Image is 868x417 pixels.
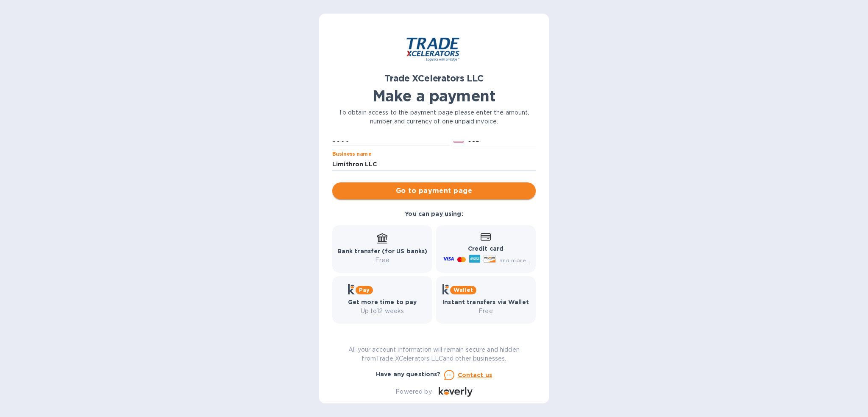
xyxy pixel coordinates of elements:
b: Instant transfers via Wallet [442,299,529,305]
b: Trade XCelerators LLC [384,73,483,84]
input: Enter business name [332,158,536,171]
p: Up to 12 weeks [348,307,417,316]
b: Pay [359,287,370,293]
button: Go to payment page [332,182,536,199]
label: Business name [332,152,371,157]
b: Credit card [468,245,504,252]
b: Get more time to pay [348,299,417,305]
b: Wallet [453,287,473,293]
span: and more... [499,257,530,263]
b: Have any questions? [376,371,441,378]
u: Contact us [458,372,492,378]
p: Free [337,256,428,265]
b: Bank transfer (for US banks) [337,248,428,255]
b: You can pay using: [405,210,463,217]
p: All your account information will remain secure and hidden from Trade XCelerators LLC and other b... [332,345,536,363]
span: Go to payment page [339,186,529,196]
p: To obtain access to the payment page please enter the amount, number and currency of one unpaid i... [332,108,536,126]
p: Free [442,307,529,316]
p: Powered by [395,387,431,396]
h1: Make a payment [332,87,536,105]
